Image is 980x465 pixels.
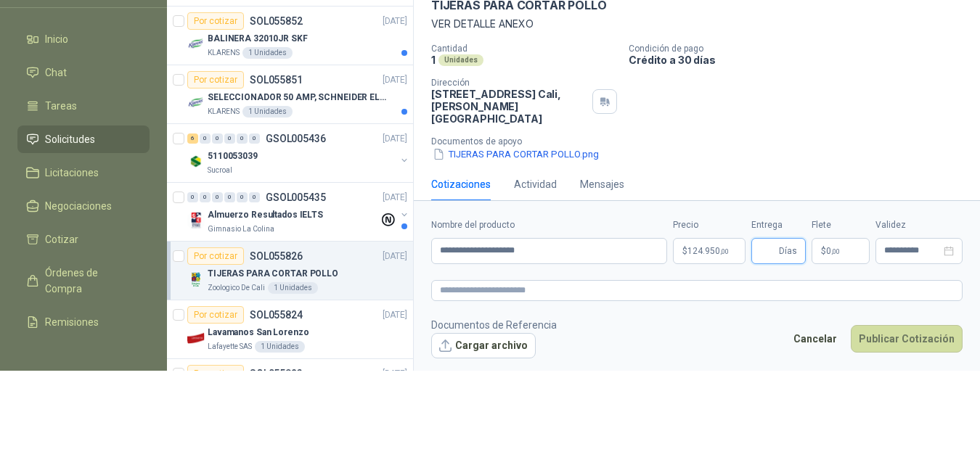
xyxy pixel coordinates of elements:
p: Almuerzo Resultados IELTS [208,208,323,222]
button: Publicar Cotización [851,325,963,353]
span: Licitaciones [45,165,99,181]
div: 0 [224,133,235,144]
div: 6 [187,133,198,144]
div: 0 [249,133,260,144]
p: $124.950,00 [673,238,746,264]
a: Chat [17,59,150,86]
div: 0 [200,192,211,202]
p: GSOL005435 [266,192,326,202]
div: 1 Unidades [255,341,305,353]
a: Por cotizarSOL055824[DATE] Company LogoLavamanos San LorenzoLafayette SAS1 Unidades [167,300,413,359]
p: Documentos de Referencia [431,317,557,333]
div: 0 [200,133,211,144]
span: Inicio [45,31,68,47]
p: SOL055851 [250,75,303,85]
p: VER DETALLE ANEXO [431,16,963,32]
span: $ [821,247,826,255]
a: Por cotizarSOL055851[DATE] Company LogoSELECCIONADOR 50 AMP, SCHNEIDER ELECTRIC, NSC100NKLARENS1 ... [167,65,413,124]
span: 124.950 [687,247,729,255]
span: 0 [826,247,840,255]
p: 5110053039 [208,149,258,163]
div: Por cotizar [187,365,244,382]
div: Actividad [514,176,557,192]
div: 1 Unidades [268,282,318,294]
p: [DATE] [383,73,407,87]
p: Condición de pago [629,44,974,54]
div: Cotizaciones [431,176,491,192]
span: Remisiones [45,314,99,330]
p: [DATE] [383,191,407,205]
button: Cancelar [785,325,845,353]
p: $ 0,00 [812,238,870,264]
p: Documentos de apoyo [431,136,974,147]
a: Solicitudes [17,125,150,153]
p: Zoologico De Cali [208,282,265,294]
p: [DATE] [383,367,407,381]
img: Company Logo [187,36,205,53]
p: Sucroal [208,165,232,176]
p: Cantidad [431,44,617,54]
div: Por cotizar [187,12,244,30]
div: 0 [224,192,235,202]
img: Company Logo [187,212,205,229]
p: Gimnasio La Colina [208,223,274,235]
p: BALINERA 32010JR SKF [208,32,308,46]
p: GSOL005436 [266,133,326,144]
p: SOL055852 [250,16,303,26]
div: Por cotizar [187,306,244,324]
a: Tareas [17,92,150,120]
div: 0 [187,192,198,202]
p: [DATE] [383,132,407,146]
span: Días [779,239,797,263]
button: Cargar archivo [431,333,536,359]
label: Entrega [751,218,806,232]
a: Por cotizarSOL055823[DATE] [167,359,413,418]
p: TIJERAS PARA CORTAR POLLO [208,267,338,281]
label: Precio [673,218,746,232]
p: Lafayette SAS [208,341,252,353]
label: Flete [812,218,870,232]
a: Por cotizarSOL055826[DATE] Company LogoTIJERAS PARA CORTAR POLLOZoologico De Cali1 Unidades [167,242,413,300]
span: Órdenes de Compra [45,265,136,297]
span: Negociaciones [45,198,112,214]
div: Unidades [438,54,483,66]
div: Por cotizar [187,247,244,265]
img: Company Logo [187,153,205,170]
a: Remisiones [17,308,150,336]
a: Inicio [17,25,150,53]
p: KLARENS [208,106,240,118]
div: 0 [212,192,223,202]
button: TIJERAS PARA CORTAR POLLO.png [431,147,600,162]
a: 0 0 0 0 0 0 GSOL005435[DATE] Company LogoAlmuerzo Resultados IELTSGimnasio La Colina [187,189,410,235]
p: SELECCIONADOR 50 AMP, SCHNEIDER ELECTRIC, NSC100N [208,91,388,104]
div: 1 Unidades [242,106,293,118]
span: Chat [45,65,67,81]
p: [DATE] [383,15,407,28]
span: Tareas [45,98,77,114]
div: 0 [237,133,248,144]
div: Por cotizar [187,71,244,89]
p: Lavamanos San Lorenzo [208,326,309,340]
p: Crédito a 30 días [629,54,974,66]
a: Negociaciones [17,192,150,220]
p: SOL055823 [250,369,303,379]
p: SOL055826 [250,251,303,261]
span: Solicitudes [45,131,95,147]
span: ,00 [831,247,840,255]
a: Por cotizarSOL055852[DATE] Company LogoBALINERA 32010JR SKFKLARENS1 Unidades [167,7,413,65]
p: SOL055824 [250,310,303,320]
a: 6 0 0 0 0 0 GSOL005436[DATE] Company Logo5110053039Sucroal [187,130,410,176]
a: Licitaciones [17,159,150,186]
div: 0 [237,192,248,202]
p: [DATE] [383,308,407,322]
div: Mensajes [580,176,624,192]
img: Company Logo [187,94,205,112]
p: 1 [431,54,436,66]
p: [DATE] [383,250,407,263]
label: Validez [875,218,963,232]
p: Dirección [431,78,587,88]
p: KLARENS [208,47,240,59]
span: ,00 [720,247,729,255]
div: 0 [212,133,223,144]
div: 0 [249,192,260,202]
